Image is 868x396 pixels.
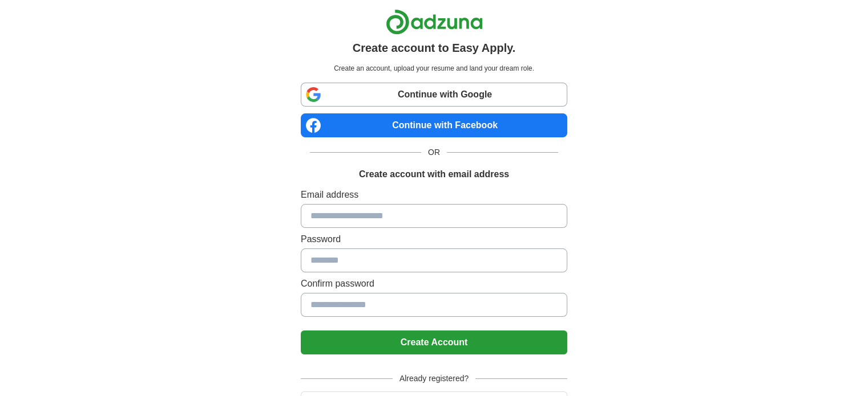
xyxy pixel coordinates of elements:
[393,373,475,385] span: Already registered?
[303,63,565,74] p: Create an account, upload your resume and land your dream role.
[353,39,516,56] h1: Create account to Easy Apply.
[301,277,567,291] label: Confirm password
[301,232,567,246] label: Password
[359,168,509,181] h1: Create account with email address
[386,9,483,35] img: Adzuna logo
[301,83,567,107] a: Continue with Google
[301,188,567,202] label: Email address
[301,330,567,354] button: Create Account
[421,146,447,158] span: OR
[301,113,567,137] a: Continue with Facebook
